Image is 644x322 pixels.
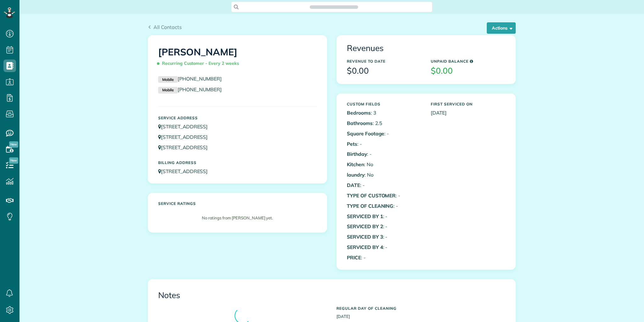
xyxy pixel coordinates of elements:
p: : - [347,150,421,158]
h5: Service Address [158,116,317,120]
b: SERVICED BY 2 [347,223,383,229]
p: : - [347,254,421,261]
p: : 2.5 [347,120,421,127]
b: DATE [347,182,360,188]
b: Square Footage [347,130,384,137]
p: : 3 [347,109,421,116]
h3: Revenues [347,44,505,53]
p: : - [347,182,421,189]
div: [DATE] [332,303,510,319]
a: Mobile[PHONE_NUMBER] [158,86,222,93]
b: SERVICED BY 4 [347,244,383,250]
b: Kitchen [347,161,364,167]
a: [STREET_ADDRESS] [158,134,214,140]
p: : No [347,161,421,168]
p: : No [347,171,421,178]
a: [STREET_ADDRESS] [158,123,214,130]
a: Mobile[PHONE_NUMBER] [158,76,222,82]
h3: $0.00 [347,66,421,76]
button: Actions [487,22,516,34]
h5: Regular day of cleaning [336,306,505,310]
span: All Contacts [153,24,182,30]
h3: $0.00 [431,66,505,76]
b: TYPE OF CLEANING [347,203,393,209]
span: New [9,157,18,164]
small: Mobile [158,76,178,83]
h5: Billing Address [158,161,317,165]
b: Birthday [347,151,367,157]
h3: Notes [158,291,505,300]
b: SERVICED BY 1 [347,213,383,219]
h5: Unpaid Balance [431,59,505,63]
span: Search ZenMaid… [316,4,352,10]
h5: First Serviced On [431,102,505,106]
small: Mobile [158,87,178,94]
b: Bedrooms [347,110,371,116]
b: PRICE [347,254,361,261]
span: New [9,141,18,148]
p: : - [347,223,421,230]
p: : - [347,140,421,148]
a: [STREET_ADDRESS] [158,144,214,150]
b: laundry [347,172,364,178]
b: TYPE OF CUSTOMER [347,192,396,199]
b: Bathrooms [347,120,373,126]
h5: Revenue to Date [347,59,421,63]
b: SERVICED BY 3 [347,234,383,240]
p: : - [347,233,421,240]
a: All Contacts [148,23,182,31]
p: : - [347,244,421,251]
p: : - [347,202,421,210]
a: [STREET_ADDRESS] [158,168,214,174]
p: No ratings from [PERSON_NAME] yet. [161,215,314,221]
p: [DATE] [431,109,505,116]
h5: Custom Fields [347,102,421,106]
p: : - [347,192,421,199]
span: Recurring Customer - Every 2 weeks [158,58,241,69]
h1: [PERSON_NAME] [158,47,317,69]
p: : - [347,213,421,220]
h5: Service ratings [158,201,317,206]
p: : - [347,130,421,137]
b: Pets [347,141,357,147]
